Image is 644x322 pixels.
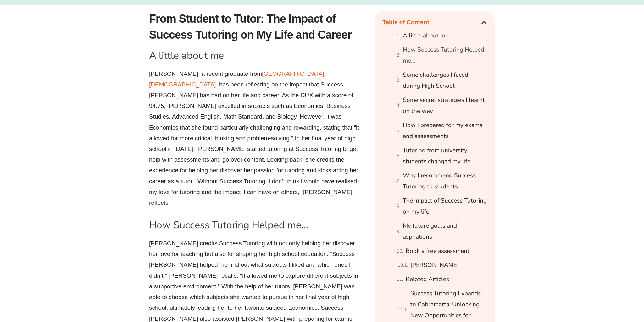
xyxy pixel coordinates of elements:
a: How I prepared for my exams and assessments [403,120,487,142]
a: Why I recommend Success Tutoring to students [403,170,487,192]
a: How Success Tutoring Helped me… [403,44,487,67]
iframe: Chat Widget [536,251,644,322]
a: Some secret strategies I learnt on the way [403,95,487,117]
a: [PERSON_NAME] [410,260,459,271]
div: Close table of contents [481,19,487,25]
a: [GEOGRAPHIC_DATA][DEMOGRAPHIC_DATA] [149,70,324,88]
h1: From Student to Tutor: The Impact of Success Tutoring on My Life and Career [149,11,368,43]
a: Tutoring from university students changed my life [403,145,487,167]
h4: Table of Content [382,19,481,26]
a: Some challenges I faced during High School [403,69,487,92]
a: The impact of Success Tutoring on my life [403,195,487,218]
a: Related Articles [406,274,449,285]
h2: A little about me [149,49,360,62]
a: Book a free assessment [406,246,469,257]
a: My future goals and aspirations [403,220,487,243]
h2: How Success Tutoring Helped me… [149,219,360,232]
a: A little about me [403,30,448,41]
p: [PERSON_NAME], a recent graduate from , has been reflecting on the impact that Success [PERSON_NA... [149,69,360,208]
